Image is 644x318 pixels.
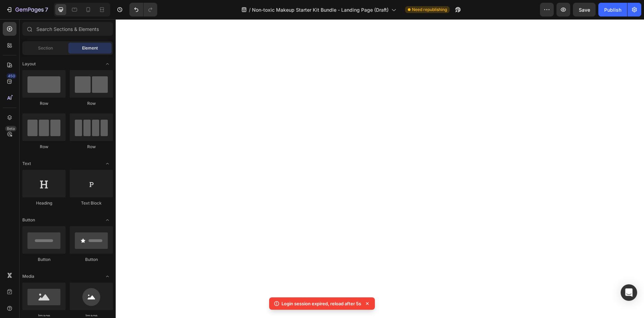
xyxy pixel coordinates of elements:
span: Text [22,161,31,167]
div: Row [22,100,66,107]
input: Search Sections & Elements [22,22,113,36]
div: Button [22,256,66,263]
span: Section [38,45,53,51]
span: Toggle open [102,271,113,282]
span: Toggle open [102,58,113,69]
p: 7 [45,6,48,14]
button: Publish [598,3,627,17]
span: Layout [22,61,36,67]
div: Publish [604,6,621,13]
div: Button [70,256,113,263]
span: Media [22,273,34,279]
p: Login session expired, reload after 5s [281,300,361,307]
div: 450 [7,73,16,79]
span: Toggle open [102,215,113,226]
div: Open Intercom Messenger [621,284,637,301]
div: Row [70,100,113,107]
span: Need republishing [412,7,447,13]
iframe: Design area [116,19,644,318]
button: Save [573,3,596,17]
div: Text Block [70,200,113,206]
div: Row [22,144,66,150]
span: Button [22,217,35,223]
span: Non-toxic Makeup Starter Kit Bundle - Landing Page (Draft) [252,6,389,13]
div: Beta [5,126,16,131]
button: 7 [3,3,51,17]
span: Toggle open [102,158,113,169]
span: / [249,6,251,13]
span: Element [82,45,98,51]
div: Heading [22,200,66,206]
div: Undo/Redo [129,3,157,17]
span: Save [579,7,590,13]
div: Row [70,144,113,150]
